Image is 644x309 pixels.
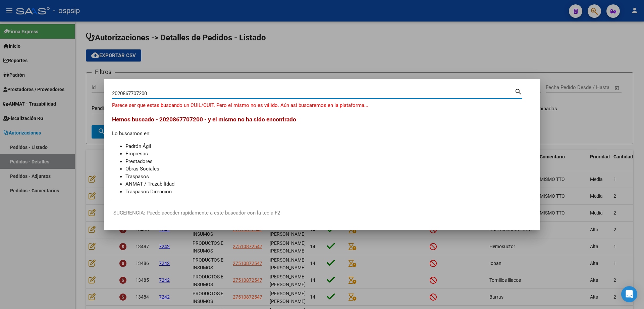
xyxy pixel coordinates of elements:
p: -SUGERENCIA: Puede acceder rapidamente a este buscador con la tecla F2- [112,209,532,217]
li: Prestadores [125,158,532,165]
p: Parece ser que estas buscando un CUIL/CUIT. Pero el mismo no es válido. Aún así buscaremos en la ... [112,102,532,109]
li: Empresas [125,150,532,158]
div: Open Intercom Messenger [621,286,637,302]
mat-icon: search [515,87,522,95]
li: Padrón Ágil [125,143,532,150]
li: Obras Sociales [125,165,532,173]
li: Traspasos Direccion [125,188,532,196]
li: Traspasos [125,173,532,181]
li: ANMAT / Trazabilidad [125,180,532,188]
div: Lo buscamos en: [112,115,532,195]
span: Hemos buscado - 2020867707200 - y el mismo no ha sido encontrado [112,116,296,123]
